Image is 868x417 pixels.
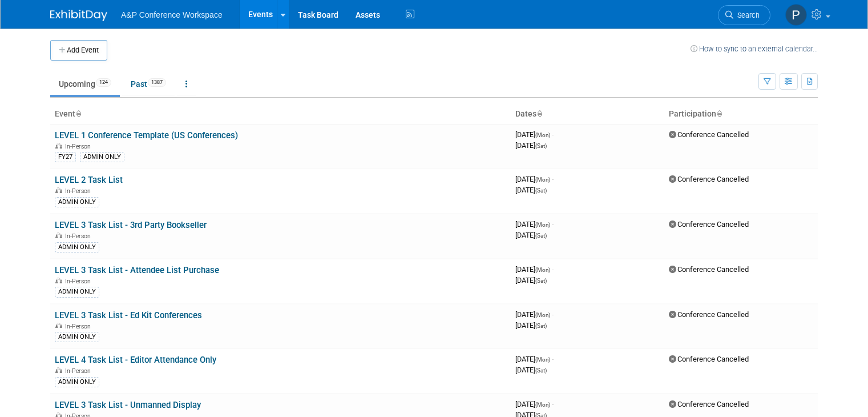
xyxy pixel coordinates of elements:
[515,355,554,363] span: [DATE]
[50,40,107,61] button: Add Event
[511,105,664,124] th: Dates
[515,276,547,284] span: [DATE]
[55,152,76,162] div: FY27
[515,400,554,408] span: [DATE]
[552,355,554,363] span: -
[552,175,554,183] span: -
[664,105,818,124] th: Participation
[65,187,94,195] span: In-Person
[515,220,554,228] span: [DATE]
[552,400,554,408] span: -
[55,265,219,275] a: LEVEL 3 Task List - Attendee List Purchase
[65,232,94,240] span: In-Person
[535,267,550,273] span: (Mon)
[121,10,223,19] span: A&P Conference Workspace
[535,323,547,329] span: (Sat)
[535,278,547,284] span: (Sat)
[669,355,749,363] span: Conference Cancelled
[515,175,554,183] span: [DATE]
[55,332,99,342] div: ADMIN ONLY
[535,312,550,318] span: (Mon)
[669,220,749,228] span: Conference Cancelled
[55,220,207,230] a: LEVEL 3 Task List - 3rd Party Bookseller
[55,130,238,141] a: LEVEL 1 Conference Template (US Conferences)
[552,265,554,274] span: -
[55,323,62,328] img: In-Person Event
[55,287,99,297] div: ADMIN ONLY
[55,310,202,320] a: LEVEL 3 Task List - Ed Kit Conferences
[55,400,201,410] a: LEVEL 3 Task List - Unmanned Display
[55,367,62,373] img: In-Person Event
[50,10,107,21] img: ExhibitDay
[50,105,511,124] th: Event
[65,278,94,285] span: In-Person
[785,4,807,26] img: Paige Papandrea
[55,232,62,238] img: In-Person Event
[96,78,111,87] span: 124
[669,175,749,183] span: Conference Cancelled
[535,356,550,363] span: (Mon)
[515,310,554,319] span: [DATE]
[65,367,94,375] span: In-Person
[515,186,547,194] span: [DATE]
[552,130,554,139] span: -
[535,222,550,228] span: (Mon)
[669,265,749,274] span: Conference Cancelled
[669,400,749,408] span: Conference Cancelled
[55,278,62,283] img: In-Person Event
[65,143,94,150] span: In-Person
[669,310,749,319] span: Conference Cancelled
[535,232,547,239] span: (Sat)
[515,141,547,150] span: [DATE]
[55,187,62,193] img: In-Person Event
[55,143,62,149] img: In-Person Event
[515,265,554,274] span: [DATE]
[515,366,547,374] span: [DATE]
[122,73,175,95] a: Past1387
[65,323,94,330] span: In-Person
[55,355,216,365] a: LEVEL 4 Task List - Editor Attendance Only
[552,220,554,228] span: -
[535,132,550,138] span: (Mon)
[515,130,554,139] span: [DATE]
[535,143,547,149] span: (Sat)
[552,310,554,319] span: -
[535,187,547,194] span: (Sat)
[535,367,547,374] span: (Sat)
[55,175,123,185] a: LEVEL 2 Task List
[733,11,760,19] span: Search
[55,197,99,207] div: ADMIN ONLY
[55,377,99,387] div: ADMIN ONLY
[75,109,81,118] a: Sort by Event Name
[536,109,542,118] a: Sort by Start Date
[515,231,547,239] span: [DATE]
[718,5,770,25] a: Search
[50,73,120,95] a: Upcoming124
[691,45,818,53] a: How to sync to an external calendar...
[148,78,166,87] span: 1387
[669,130,749,139] span: Conference Cancelled
[535,177,550,183] span: (Mon)
[55,242,99,252] div: ADMIN ONLY
[80,152,124,162] div: ADMIN ONLY
[515,321,547,330] span: [DATE]
[535,402,550,408] span: (Mon)
[716,109,722,118] a: Sort by Participation Type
